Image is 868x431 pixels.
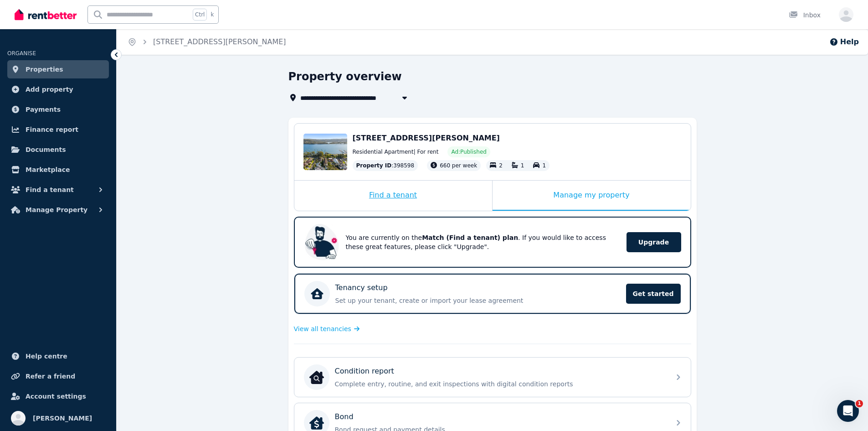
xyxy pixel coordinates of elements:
[542,162,546,169] span: 1
[7,347,109,365] a: Help centre
[422,234,518,241] b: Match (Find a tenant) plan
[335,411,354,422] p: Bond
[26,184,74,195] span: Find a tenant
[829,36,859,47] button: Help
[7,181,109,199] button: Find a tenant
[15,8,77,21] img: RentBetter
[26,204,87,215] span: Manage Property
[356,162,392,169] span: Property ID
[7,100,109,119] a: Payments
[335,296,621,305] p: Set up your tenant, create or import your lease agreement
[33,413,92,424] span: [PERSON_NAME]
[440,162,477,169] span: 660 per week
[26,124,78,135] span: Finance report
[335,366,394,377] p: Condition report
[521,162,524,169] span: 1
[335,282,388,293] p: Tenancy setup
[309,370,324,384] img: Condition report
[117,29,297,55] nav: Breadcrumb
[26,144,66,155] span: Documents
[7,60,109,78] a: Properties
[7,201,109,219] button: Manage Property
[7,161,109,179] a: Marketplace
[294,324,351,333] span: View all tenancies
[627,232,681,252] span: Upgrade
[309,415,324,430] img: Bond
[294,324,360,333] a: View all tenancies
[7,50,36,57] span: ORGANISE
[294,274,691,314] a: Tenancy setupSet up your tenant, create or import your lease agreementGet started
[26,391,86,402] span: Account settings
[7,367,109,385] a: Refer a friend
[7,140,109,159] a: Documents
[499,162,503,169] span: 2
[288,69,402,84] h1: Property overview
[7,387,109,405] a: Account settings
[294,358,691,397] a: Condition reportCondition reportComplete entry, routine, and exit inspections with digital condit...
[346,233,614,251] p: You are currently on the . If you would like to access these great features, please click "Upgrade".
[153,37,286,46] a: [STREET_ADDRESS][PERSON_NAME]
[856,400,863,407] span: 1
[26,84,73,95] span: Add property
[626,284,681,304] span: Get started
[26,351,67,362] span: Help centre
[353,160,418,171] div: : 398598
[193,9,207,21] span: Ctrl
[789,10,821,20] div: Inbox
[26,371,75,382] span: Refer a friend
[7,80,109,99] a: Add property
[451,148,486,156] span: Ad: Published
[26,164,70,175] span: Marketplace
[294,181,492,211] div: Find a tenant
[335,379,665,389] p: Complete entry, routine, and exit inspections with digital condition reports
[493,181,691,211] div: Manage my property
[353,134,500,142] span: [STREET_ADDRESS][PERSON_NAME]
[26,64,63,75] span: Properties
[7,120,109,139] a: Finance report
[26,104,61,115] span: Payments
[837,400,859,422] iframe: Intercom live chat
[353,148,439,156] span: Residential Apartment | For rent
[211,11,214,18] span: k
[304,224,340,260] img: Upgrade RentBetter plan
